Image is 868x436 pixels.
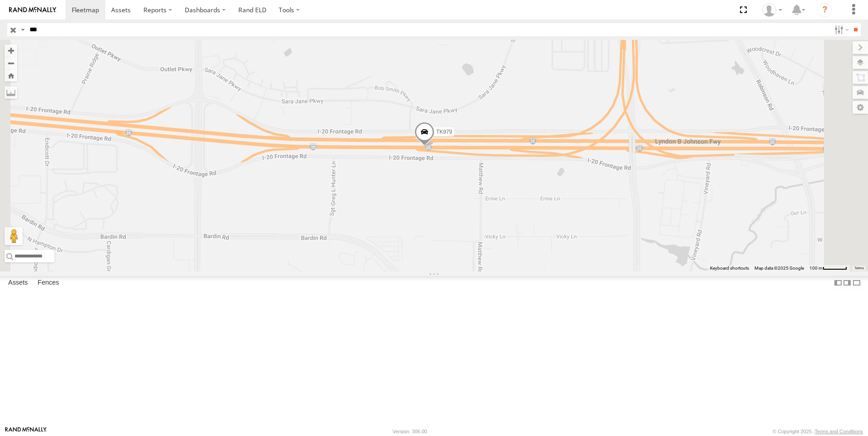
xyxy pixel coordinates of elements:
[833,276,843,289] label: Dock Summary Table to the Left
[831,23,850,36] label: Search Filter Options
[759,3,785,17] div: Norma Casillas
[393,429,427,434] div: Version: 306.00
[852,276,861,289] label: Hide Summary Table
[5,57,17,69] button: Zoom out
[815,429,863,434] a: Terms and Conditions
[710,265,749,271] button: Keyboard shortcuts
[5,44,17,57] button: Zoom in
[33,276,64,289] label: Fences
[5,69,17,82] button: Zoom Home
[5,86,17,99] label: Measure
[9,7,56,13] img: rand-logo.svg
[773,429,863,434] div: © Copyright 2025 -
[5,427,47,436] a: Visit our Website
[436,129,452,135] span: TK979
[854,266,864,270] a: Terms (opens in new tab)
[19,23,26,36] label: Search Query
[755,266,804,271] span: Map data ©2025 Google
[4,276,32,289] label: Assets
[807,265,850,271] button: Map Scale: 100 m per 50 pixels
[809,266,823,271] span: 100 m
[843,276,852,289] label: Dock Summary Table to the Right
[818,3,832,17] i: ?
[853,101,868,114] label: Map Settings
[5,227,23,245] button: Drag Pegman onto the map to open Street View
